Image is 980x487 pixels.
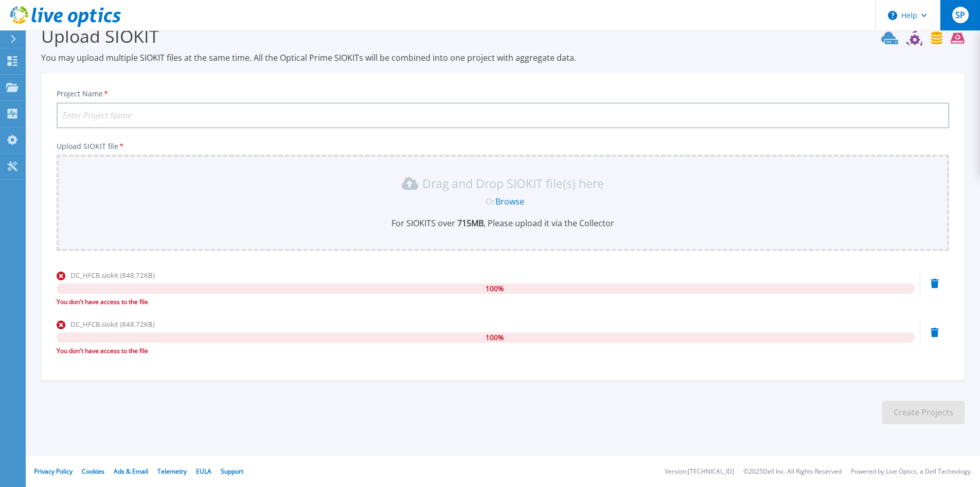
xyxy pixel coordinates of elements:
[57,297,915,307] div: You don't have access to the file
[486,332,504,343] span: 100 %
[114,467,148,476] a: Ads & Email
[486,283,504,294] span: 100 %
[665,468,734,475] li: Version: [TECHNICAL_ID]
[41,52,965,63] p: You may upload multiple SIOKIT files at the same time. All the Optical Prime SIOKITs will be comb...
[422,178,604,189] p: Drag and Drop SIOKIT file(s) here
[57,142,949,150] p: Upload SIOKIT file
[495,196,524,207] a: Browse
[41,24,965,48] h3: Upload SIOKIT
[70,320,155,329] span: DC_HFCB.siokit (848.72KB)
[63,217,943,229] p: For SIOKITS over , Please upload it via the Collector
[57,90,109,97] label: Project Name
[157,467,187,476] a: Telemetry
[851,468,971,475] li: Powered by Live Optics, a Dell Technology
[196,467,211,476] a: EULA
[221,467,243,476] a: Support
[486,196,495,207] span: Or
[34,467,73,476] a: Privacy Policy
[63,175,943,229] div: Drag and Drop SIOKIT file(s) here OrBrowseFor SIOKITS over 715MB, Please upload it via the Collector
[882,401,965,424] button: Create Projects
[743,468,842,475] li: © 2025 Dell Inc. All Rights Reserved
[70,271,155,280] span: DC_HFCB.siokit (848.72KB)
[57,103,949,128] input: Enter Project Name
[82,467,104,476] a: Cookies
[455,217,484,229] b: 715 MB
[955,11,965,19] span: SP
[57,346,915,356] div: You don't have access to the file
